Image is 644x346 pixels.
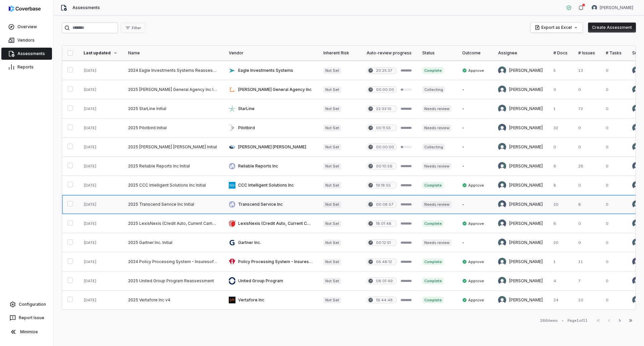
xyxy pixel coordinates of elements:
[498,200,506,208] img: Melanie Lorent avatar
[457,157,493,176] td: -
[498,50,543,56] div: Assignee
[498,219,506,228] img: Melanie Lorent avatar
[632,162,640,170] img: Sean Wozniak avatar
[498,86,506,94] img: Brittany Durbin avatar
[562,318,563,323] div: •
[323,50,356,56] div: Inherent Risk
[72,5,100,10] span: Assessments
[498,66,506,75] img: Nic Weilbacher avatar
[457,233,493,252] td: -
[498,124,506,132] img: Melanie Lorent avatar
[606,50,622,56] div: # Tasks
[632,239,640,247] img: Melanie Lorent avatar
[457,118,493,138] td: -
[84,50,117,56] div: Last updated
[498,296,506,304] img: Nic Weilbacher avatar
[121,23,145,33] button: Filter
[1,61,52,73] a: Reports
[462,50,487,56] div: Outcome
[3,298,51,310] a: Configuration
[498,277,506,285] img: Nic Weilbacher avatar
[632,105,640,113] img: Brittany Durbin avatar
[498,105,506,113] img: Brittany Durbin avatar
[128,50,218,56] div: Name
[457,138,493,157] td: -
[9,5,41,12] img: logo-D7KZi-bG.svg
[568,318,588,323] div: Page 1 of 11
[578,50,595,56] div: # Issues
[3,325,51,339] button: Minimize
[3,312,51,324] button: Report Issue
[632,66,640,75] img: Nic Weilbacher avatar
[132,26,141,31] span: Filter
[457,195,493,214] td: -
[632,143,640,151] img: Brittany Durbin avatar
[553,50,568,56] div: # Docs
[632,124,640,132] img: Melanie Lorent avatar
[1,34,52,46] a: Vendors
[457,99,493,118] td: -
[422,50,451,56] div: Status
[498,162,506,170] img: Sean Wozniak avatar
[632,258,640,266] img: Anita Ritter avatar
[632,296,640,304] img: Melanie Lorent avatar
[600,5,633,10] span: [PERSON_NAME]
[592,5,597,10] img: Melanie Lorent avatar
[632,86,640,94] img: Brittany Durbin avatar
[1,48,52,60] a: Assessments
[632,219,640,228] img: Melanie Lorent avatar
[632,200,640,208] img: Melanie Lorent avatar
[367,50,412,56] div: Auto-review progress
[588,22,636,33] button: Create Assessment
[531,22,583,33] button: Export as Excel
[632,181,640,189] img: Chadd Myers avatar
[1,21,52,33] a: Overview
[498,258,506,266] img: Nic Weilbacher avatar
[229,50,313,56] div: Vendor
[498,143,506,151] img: Brittany Durbin avatar
[498,239,506,247] img: Melanie Lorent avatar
[588,3,637,13] button: Melanie Lorent avatar[PERSON_NAME]
[498,181,506,189] img: Chadd Myers avatar
[540,318,558,323] div: 266 items
[632,277,640,285] img: Nationwide Admin avatar
[457,80,493,99] td: -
